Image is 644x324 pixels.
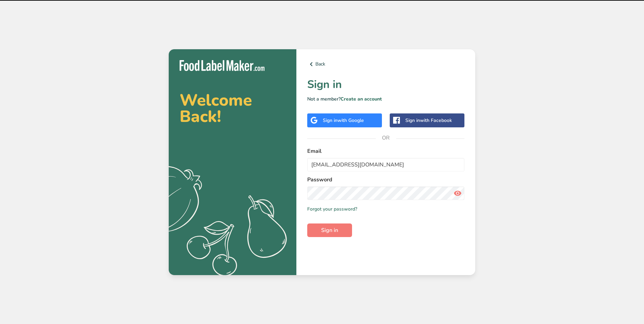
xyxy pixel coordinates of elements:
h2: Welcome Back! [180,92,286,125]
span: with Facebook [420,117,452,124]
p: Not a member? [307,95,464,103]
img: Food Label Maker [180,60,264,71]
div: Sign in [405,117,452,124]
span: OR [376,128,396,148]
span: Sign in [321,226,338,234]
h1: Sign in [307,76,464,93]
span: with Google [337,117,364,124]
button: Sign in [307,223,352,237]
input: Enter Your Email [307,158,464,172]
label: Email [307,147,464,155]
a: Back [307,60,464,68]
label: Password [307,176,464,184]
div: Sign in [323,117,364,124]
a: Forgot your password? [307,205,357,213]
a: Create an account [341,96,382,102]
